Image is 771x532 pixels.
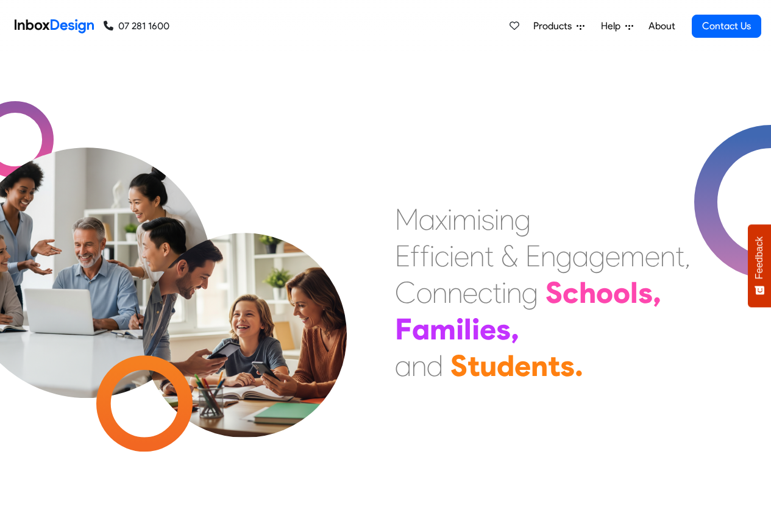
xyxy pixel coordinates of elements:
div: t [485,238,494,274]
div: m [452,201,477,238]
div: i [502,274,506,311]
div: e [645,238,660,274]
div: n [660,238,675,274]
div: i [494,201,499,238]
button: Feedback - Show survey [748,224,771,307]
div: Maximising Efficient & Engagement, Connecting Schools, Families, and Students. [395,201,691,384]
div: g [556,238,572,274]
a: 07 281 1600 [104,19,169,34]
div: n [469,238,485,274]
div: i [430,238,435,274]
div: e [463,274,478,311]
div: F [395,311,412,347]
div: a [419,201,435,238]
div: s [638,274,653,311]
div: , [684,238,691,274]
div: l [630,274,638,311]
div: e [514,347,531,384]
div: o [613,274,630,311]
a: Products [528,14,589,38]
div: x [435,201,447,238]
div: m [430,311,456,347]
div: u [480,347,497,384]
div: g [589,238,605,274]
div: o [416,274,432,311]
div: i [456,311,464,347]
div: c [563,274,579,311]
div: t [467,347,480,384]
div: s [560,347,575,384]
span: Products [533,19,577,34]
div: n [411,347,427,384]
div: c [478,274,492,311]
div: m [620,238,645,274]
span: Help [601,19,625,34]
div: g [514,201,531,238]
div: i [447,201,452,238]
div: h [579,274,596,311]
a: About [645,14,678,38]
div: o [596,274,613,311]
div: , [511,311,519,347]
div: n [447,274,463,311]
div: n [499,201,514,238]
div: . [575,347,583,384]
div: d [497,347,514,384]
div: c [435,238,449,274]
div: M [395,201,419,238]
img: parents_with_child.png [117,182,372,438]
div: i [472,311,480,347]
div: , [653,274,661,311]
div: C [395,274,416,311]
div: n [432,274,447,311]
div: a [395,347,411,384]
div: E [525,238,541,274]
div: f [420,238,430,274]
div: n [506,274,522,311]
div: n [541,238,556,274]
a: Contact Us [692,15,761,38]
div: S [545,274,563,311]
div: e [480,311,496,347]
div: S [450,347,467,384]
div: t [548,347,560,384]
div: E [395,238,410,274]
div: e [454,238,469,274]
div: n [531,347,548,384]
div: f [410,238,420,274]
div: t [492,274,502,311]
div: & [501,238,518,274]
div: s [496,311,511,347]
div: a [572,238,589,274]
a: Help [596,14,638,38]
div: e [605,238,620,274]
div: t [675,238,684,274]
div: d [427,347,443,384]
span: Feedback [754,236,765,279]
div: l [464,311,472,347]
div: a [412,311,430,347]
div: i [449,238,454,274]
div: g [522,274,538,311]
div: s [481,201,494,238]
div: i [477,201,481,238]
